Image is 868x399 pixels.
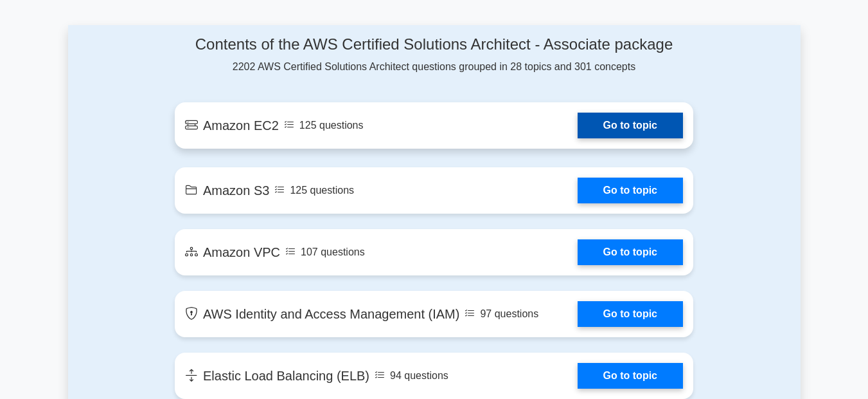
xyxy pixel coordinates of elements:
[578,178,683,203] a: Go to topic
[578,239,683,265] a: Go to topic
[175,35,693,54] h4: Contents of the AWS Certified Solutions Architect - Associate package
[175,35,693,75] div: 2202 AWS Certified Solutions Architect questions grouped in 28 topics and 301 concepts
[578,301,683,327] a: Go to topic
[578,363,683,389] a: Go to topic
[578,113,683,138] a: Go to topic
